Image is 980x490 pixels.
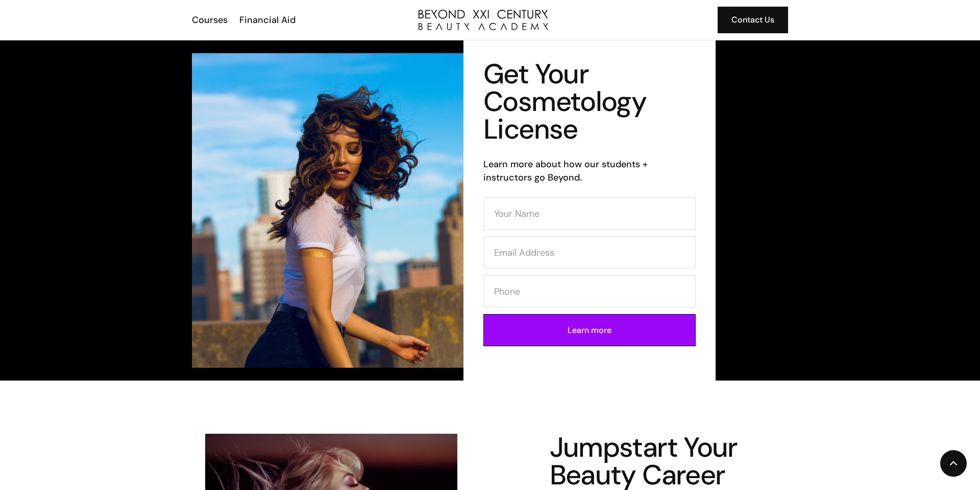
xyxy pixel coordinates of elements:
input: Email Address [483,236,696,269]
h6: Learn more about how our students + instructors go Beyond. [483,158,696,184]
a: Courses [185,13,233,27]
img: esthetician facial application [192,53,490,368]
div: Contact Us [731,13,774,27]
input: Learn more [483,314,696,346]
form: Contact Form (Cosmo) [483,197,696,353]
input: Your Name [483,197,696,230]
a: home [419,10,548,30]
h4: Jumpstart Your Beauty Career [550,434,749,489]
div: Financial Aid [239,13,296,27]
div: Courses [192,13,228,27]
img: beyond logo [419,10,548,30]
h1: Get Your Cosmetology License [483,60,696,143]
a: Contact Us [718,7,788,33]
input: Phone [483,275,696,307]
a: Financial Aid [233,13,301,27]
